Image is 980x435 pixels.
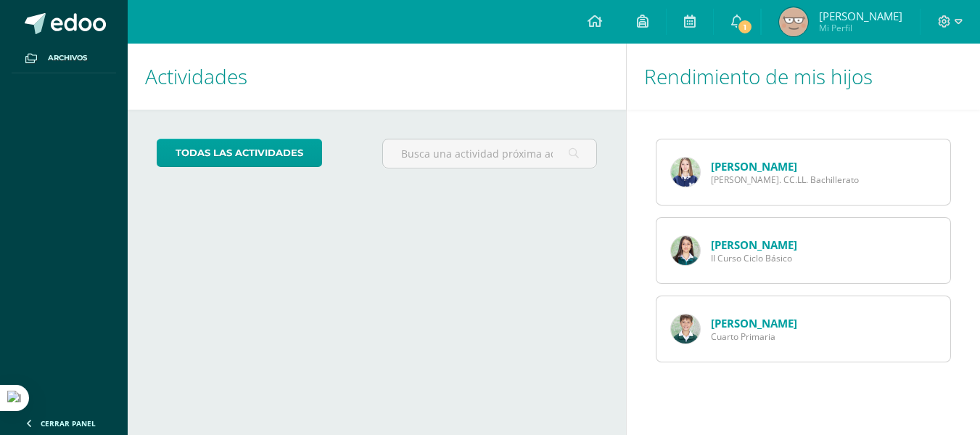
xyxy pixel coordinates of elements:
[819,9,902,23] span: [PERSON_NAME]
[711,330,797,343] span: Cuarto Primaria
[671,236,700,265] img: 127ba22a1cec29b9917b5b5de9be9b5c.png
[737,19,753,35] span: 1
[145,44,609,110] h1: Actividades
[779,7,808,36] img: fd61045b306892e48995a79013cd659d.png
[157,139,322,167] a: todas las Actividades
[41,418,96,428] span: Cerrar panel
[711,174,859,186] span: [PERSON_NAME]. CC.LL. Bachillerato
[711,316,797,330] a: [PERSON_NAME]
[48,52,87,64] span: Archivos
[12,44,116,73] a: Archivos
[671,158,700,187] img: 33dbfaae3fa3166497bcf74dc027a137.png
[671,314,700,343] img: 24ac33c3507205b5b7b44b4d6c57708d.png
[711,159,797,174] a: [PERSON_NAME]
[383,139,596,168] input: Busca una actividad próxima aquí...
[711,252,797,264] span: II Curso Ciclo Básico
[819,22,902,34] span: Mi Perfil
[711,237,797,252] a: [PERSON_NAME]
[644,44,963,110] h1: Rendimiento de mis hijos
